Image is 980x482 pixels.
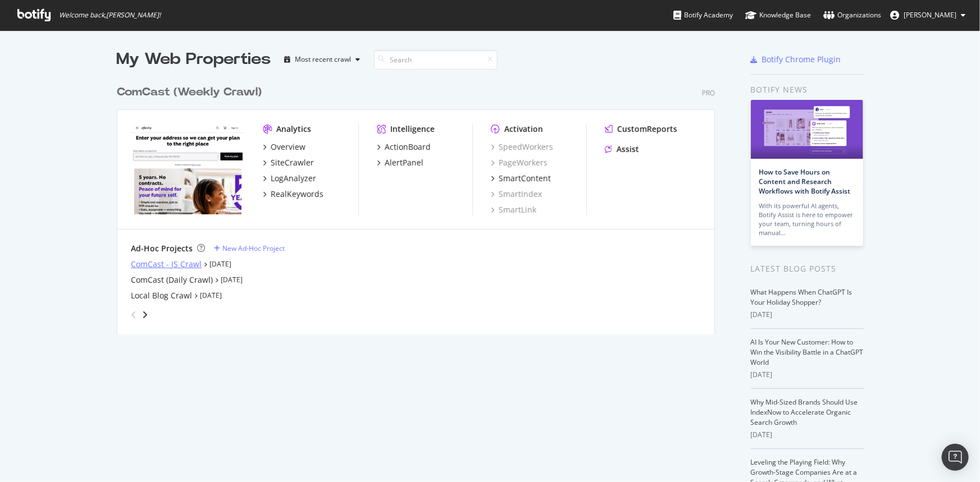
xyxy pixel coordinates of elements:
[605,123,677,135] a: CustomReports
[200,291,222,300] a: [DATE]
[385,141,431,153] div: ActionBoard
[276,123,311,135] div: Analytics
[390,123,435,135] div: Intelligence
[117,48,271,71] div: My Web Properties
[280,51,365,68] button: Most recent crawl
[759,167,851,196] a: How to Save Hours on Content and Research Workflows with Botify Assist
[751,310,864,320] div: [DATE]
[385,157,423,168] div: AlertPanel
[617,123,677,135] div: CustomReports
[117,71,724,334] div: grid
[126,306,141,324] div: angle-left
[131,274,213,286] a: ComCast (Daily Crawl)
[751,84,864,96] div: Botify news
[491,189,542,200] a: SmartIndex
[751,54,841,65] a: Botify Chrome Plugin
[504,123,543,135] div: Activation
[377,141,431,153] a: ActionBoard
[374,50,498,70] input: Search
[263,141,306,153] a: Overview
[491,141,553,153] a: SpeedWorkers
[271,173,316,184] div: LogAnalyzer
[751,287,853,307] a: What Happens When ChatGPT Is Your Holiday Shopper?
[117,84,262,100] div: ComCast (Weekly Crawl)
[881,6,974,24] button: [PERSON_NAME]
[491,157,548,168] a: PageWorkers
[221,275,243,284] a: [DATE]
[271,157,314,168] div: SiteCrawler
[131,290,192,301] a: Local Blog Crawl
[131,259,202,270] a: ComCast - JS Crawl
[751,100,863,159] img: How to Save Hours on Content and Research Workflows with Botify Assist
[131,123,245,214] img: www.xfinity.com
[222,244,285,253] div: New Ad-Hoc Project
[751,263,864,275] div: Latest Blog Posts
[117,84,266,100] a: ComCast (Weekly Crawl)
[491,204,536,215] a: SmartLink
[762,54,841,65] div: Botify Chrome Plugin
[377,157,423,168] a: AlertPanel
[823,10,881,21] div: Organizations
[209,259,231,269] a: [DATE]
[751,337,864,367] a: AI Is Your New Customer: How to Win the Visibility Battle in a ChatGPT World
[271,141,306,153] div: Overview
[751,430,864,440] div: [DATE]
[942,444,969,471] div: Open Intercom Messenger
[141,309,149,320] div: angle-right
[759,201,855,237] div: With its powerful AI agents, Botify Assist is here to empower your team, turning hours of manual…
[491,173,551,184] a: SmartContent
[499,173,551,184] div: SmartContent
[617,144,639,155] div: Assist
[745,10,811,21] div: Knowledge Base
[904,10,956,20] span: Ryan Blair
[271,189,323,200] div: RealKeywords
[295,56,352,63] div: Most recent crawl
[702,88,715,98] div: Pro
[263,173,316,184] a: LogAnalyzer
[131,243,193,254] div: Ad-Hoc Projects
[751,370,864,380] div: [DATE]
[214,244,285,253] a: New Ad-Hoc Project
[673,10,733,21] div: Botify Academy
[59,11,161,20] span: Welcome back, [PERSON_NAME] !
[263,189,323,200] a: RealKeywords
[605,144,639,155] a: Assist
[751,397,858,427] a: Why Mid-Sized Brands Should Use IndexNow to Accelerate Organic Search Growth
[263,157,314,168] a: SiteCrawler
